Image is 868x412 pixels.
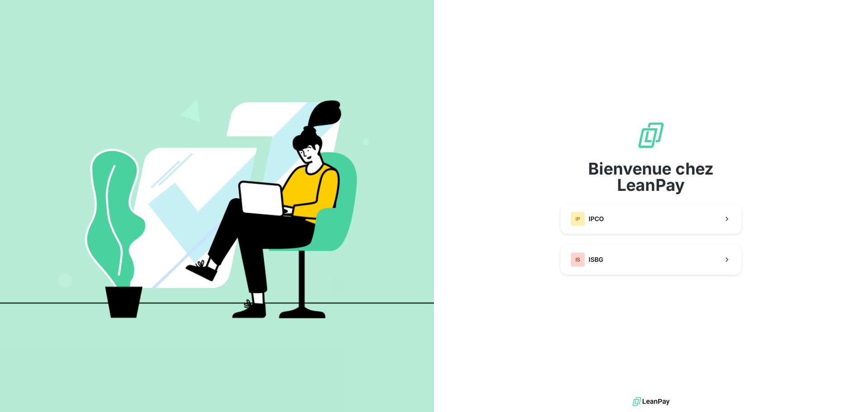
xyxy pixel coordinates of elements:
div: IS [571,252,585,267]
span: ISBG [589,255,604,264]
span: IPCO [589,214,604,223]
div: IP [571,212,585,226]
button: ISISBG [561,245,741,275]
button: IPIPCO [561,204,741,234]
span: Bienvenue chez LeanPay [561,161,741,193]
img: logo [632,395,670,408]
img: logo sigle [637,121,665,150]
